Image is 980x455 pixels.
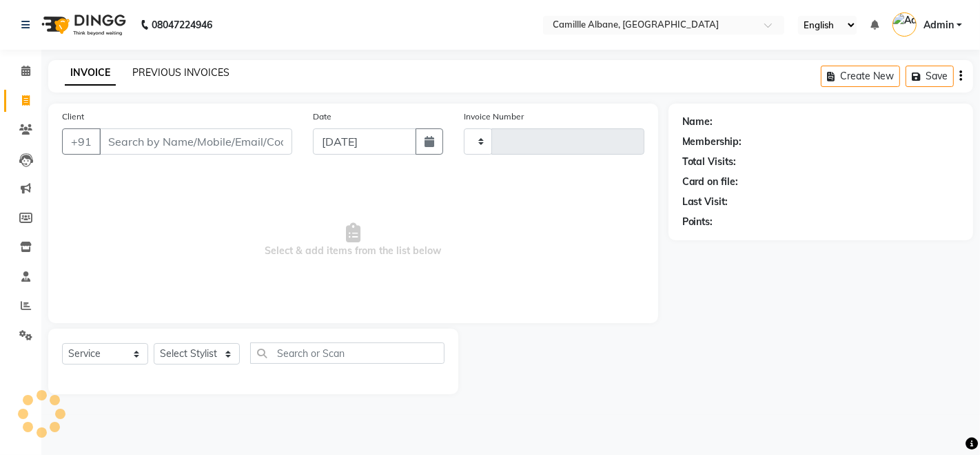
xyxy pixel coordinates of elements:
div: Name: [682,115,713,129]
button: Create New [821,66,900,87]
a: INVOICE [65,61,116,86]
button: +91 [62,128,101,155]
div: Last Visit: [682,195,728,209]
a: PREVIOUS INVOICES [132,66,229,79]
label: Invoice Number [464,110,524,123]
input: Search or Scan [250,342,445,364]
b: 08047224946 [152,6,212,44]
label: Date [313,110,331,123]
img: Admin [892,12,917,37]
label: Client [62,110,84,123]
span: Select & add items from the list below [62,171,644,309]
span: Admin [923,18,954,32]
div: Total Visits: [682,155,737,169]
div: Membership: [682,135,742,149]
div: Card on file: [682,175,739,189]
div: Points: [682,215,713,229]
input: Search by Name/Mobile/Email/Code [99,128,292,155]
button: Save [906,66,954,87]
img: logo [35,6,130,44]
